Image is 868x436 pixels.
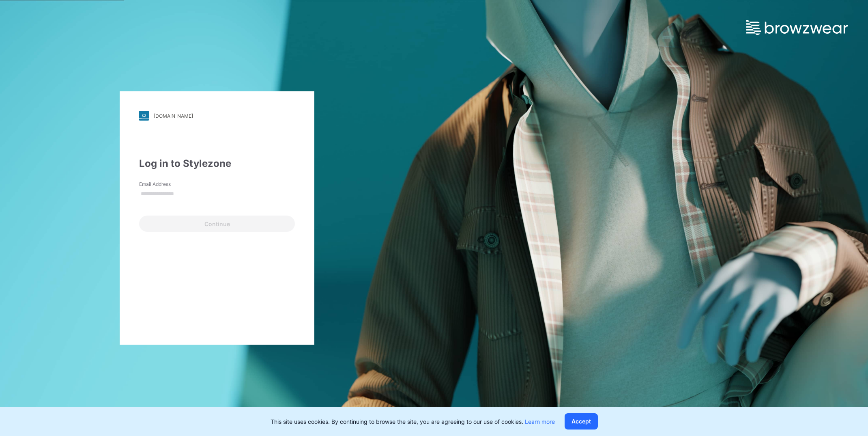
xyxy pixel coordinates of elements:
label: Email Address [139,181,196,188]
a: Learn more [525,418,555,425]
div: [DOMAIN_NAME] [154,113,193,119]
img: browzwear-logo.e42bd6dac1945053ebaf764b6aa21510.svg [746,20,848,35]
a: [DOMAIN_NAME] [139,111,295,121]
img: stylezone-logo.562084cfcfab977791bfbf7441f1a819.svg [139,111,149,121]
div: Log in to Stylezone [139,156,295,171]
button: Accept [565,413,598,430]
p: This site uses cookies. By continuing to browse the site, you are agreeing to our use of cookies. [271,417,555,426]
